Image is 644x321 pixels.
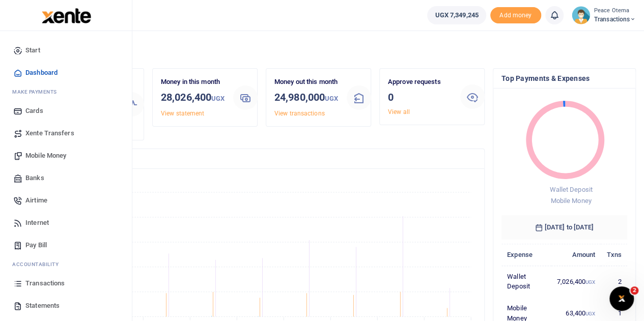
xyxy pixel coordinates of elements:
[8,234,124,256] a: Pay Bill
[423,6,490,24] li: Wallet ballance
[161,77,225,87] p: Money in this month
[572,6,636,24] a: profile-user Peace Otema Transactions
[549,186,592,193] span: Wallet Deposit
[435,10,478,20] span: UGX 7,349,245
[25,68,58,78] span: Dashboard
[8,167,124,189] a: Banks
[274,110,325,117] a: View transactions
[25,195,47,206] span: Airtime
[427,6,486,24] a: UGX 7,349,245
[25,301,60,311] span: Statements
[585,311,595,316] small: UGX
[161,110,204,117] a: View statement
[8,39,124,62] a: Start
[388,77,452,87] p: Approve requests
[8,62,124,84] a: Dashboard
[8,295,124,317] a: Statements
[609,286,634,311] iframe: Intercom live chat
[25,106,43,116] span: Cards
[25,278,65,288] span: Transactions
[25,173,44,183] span: Banks
[550,197,591,205] span: Mobile Money
[601,266,627,297] td: 2
[161,90,225,106] h3: 28,026,400
[594,15,636,24] span: Transactions
[490,7,541,24] li: Toup your wallet
[211,95,225,102] small: UGX
[501,244,551,266] th: Expense
[8,144,124,167] a: Mobile Money
[17,88,57,96] span: ake Payments
[551,244,601,266] th: Amount
[25,45,40,55] span: Start
[325,95,338,102] small: UGX
[388,90,452,105] h3: 0
[8,256,124,272] li: Ac
[8,272,124,295] a: Transactions
[388,108,410,115] a: View all
[47,153,476,164] h4: Transactions Overview
[8,189,124,212] a: Airtime
[274,90,339,106] h3: 24,980,000
[20,260,59,268] span: countability
[39,44,636,55] h4: Hello Peace
[25,151,66,161] span: Mobile Money
[8,100,124,122] a: Cards
[490,7,541,24] span: Add money
[25,128,74,138] span: Xente Transfers
[41,11,91,19] a: logo-small logo-large logo-large
[601,244,627,266] th: Txns
[25,240,47,250] span: Pay Bill
[551,266,601,297] td: 7,026,400
[490,11,541,18] a: Add money
[274,77,339,87] p: Money out this month
[25,218,49,228] span: Internet
[42,8,91,23] img: logo-large
[594,7,636,15] small: Peace Otema
[572,6,590,24] img: profile-user
[501,73,627,84] h4: Top Payments & Expenses
[501,266,551,297] td: Wallet Deposit
[501,215,627,240] h6: [DATE] to [DATE]
[8,122,124,144] a: Xente Transfers
[585,279,595,285] small: UGX
[8,212,124,234] a: Internet
[8,84,124,100] li: M
[630,286,638,295] span: 2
